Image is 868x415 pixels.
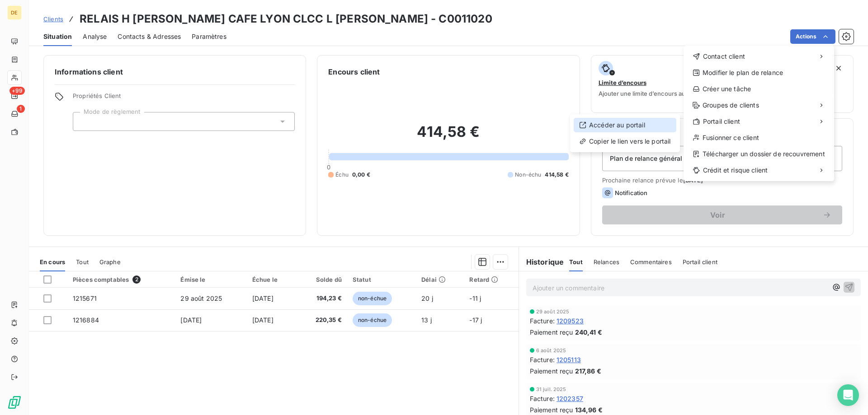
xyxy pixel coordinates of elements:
span: Portail client [703,117,740,126]
span: Crédit et risque client [703,166,768,175]
div: Fusionner ce client [687,131,830,145]
div: Modifier le plan de relance [687,65,830,80]
div: Créer une tâche [687,82,830,96]
div: Télécharger un dossier de recouvrement [687,147,830,161]
div: Actions [684,46,834,181]
div: Accéder au portail [574,118,676,132]
span: Groupes de clients [703,101,759,110]
div: Copier le lien vers le portail [574,134,676,149]
span: Contact client [703,52,745,61]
